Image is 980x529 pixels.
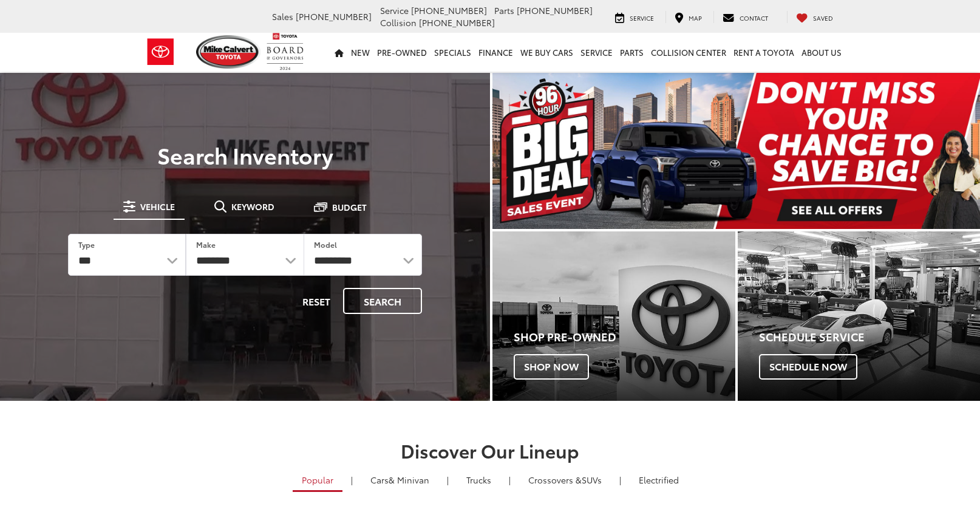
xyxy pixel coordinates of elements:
[296,10,372,22] span: [PHONE_NUMBER]
[331,33,347,72] a: Home
[196,35,260,69] img: Mike Calvert Toyota
[348,474,356,486] li: |
[689,13,702,22] span: Map
[813,13,833,22] span: Saved
[492,73,980,229] div: carousel slide number 1 of 1
[419,16,495,29] span: [PHONE_NUMBER]
[616,474,624,486] li: |
[430,33,475,72] a: Specials
[292,288,341,314] button: Reset
[517,4,593,16] span: [PHONE_NUMBER]
[361,469,438,490] a: Cars
[506,474,514,486] li: |
[51,143,439,167] h3: Search Inventory
[519,469,611,490] a: SUVs
[196,239,216,250] label: Make
[373,33,430,72] a: Pre-Owned
[492,231,735,401] div: Toyota
[314,239,337,250] label: Model
[380,4,409,16] span: Service
[389,474,429,486] span: & Minivan
[616,33,647,72] a: Parts
[787,11,842,23] a: My Saved Vehicles
[62,440,918,460] h2: Discover Our Lineup
[343,288,422,314] button: Search
[759,354,857,380] span: Schedule Now
[444,474,452,486] li: |
[492,231,735,401] a: Shop Pre-Owned Shop Now
[78,239,95,250] label: Type
[514,354,589,380] span: Shop Now
[798,33,845,72] a: About Us
[492,73,980,229] img: Big Deal Sales Event
[272,10,293,22] span: Sales
[647,33,730,72] a: Collision Center
[528,474,582,486] span: Crossovers &
[332,203,367,211] span: Budget
[231,202,274,211] span: Keyword
[411,4,487,16] span: [PHONE_NUMBER]
[713,11,777,23] a: Contact
[740,13,768,22] span: Contact
[730,33,798,72] a: Rent a Toyota
[140,202,175,211] span: Vehicle
[492,73,980,229] section: Carousel section with vehicle pictures - may contain disclaimers.
[138,32,183,72] img: Toyota
[380,16,417,29] span: Collision
[457,469,500,490] a: Trucks
[293,469,342,492] a: Popular
[494,4,514,16] span: Parts
[517,33,577,72] a: WE BUY CARS
[665,11,711,23] a: Map
[514,331,735,343] h4: Shop Pre-Owned
[347,33,373,72] a: New
[630,13,654,22] span: Service
[630,469,688,490] a: Electrified
[475,33,517,72] a: Finance
[577,33,616,72] a: Service
[606,11,663,23] a: Service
